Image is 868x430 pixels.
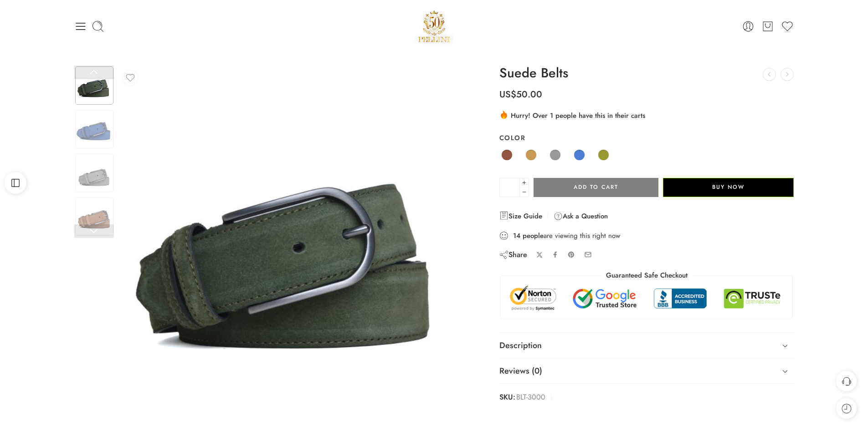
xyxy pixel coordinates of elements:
[75,154,113,192] img: 7b5b89dfeef8487e8da7da8335305010-Original-1.jpg
[499,133,794,142] label: Color
[499,231,794,241] div: are viewing this right now
[536,252,543,258] a: Share on X
[499,88,542,101] bdi: 50.00
[508,285,786,312] img: Trust
[499,110,794,121] div: Hurry! Over 1 people have this in their carts
[513,231,520,240] strong: 14
[568,251,575,258] a: Pin on Pinterest
[554,211,608,222] a: Ask a Question
[552,251,559,258] a: Share on Facebook
[415,7,454,46] img: Pellini
[516,391,545,404] span: BLT-3000
[663,178,794,197] button: Buy Now
[523,231,544,240] strong: people
[75,197,113,236] img: 7b5b89dfeef8487e8da7da8335305010-Original-1.jpg
[499,88,516,101] span: US$
[781,20,794,33] a: Wishlist
[499,211,542,222] a: Size Guide
[118,66,467,415] img: 7b5b89dfeef8487e8da7da8335305010-Original-1.jpg
[499,178,520,197] input: Product quantity
[742,20,755,33] a: Login / Register
[293,240,293,241] div: Loading image
[75,66,113,105] img: 7b5b89dfeef8487e8da7da8335305010-Original-1.jpg
[415,7,454,46] a: Pellini -
[499,359,794,384] a: Reviews (0)
[601,271,692,280] legend: Guaranteed Safe Checkout
[534,178,658,197] button: Add to cart
[499,391,515,404] strong: SKU:
[499,333,794,359] a: Description
[584,251,592,258] a: Email to your friends
[761,20,774,33] a: Cart
[75,110,113,148] img: 7b5b89dfeef8487e8da7da8335305010-Original-1.jpg
[499,250,527,260] div: Share
[499,66,794,81] h1: Suede Belts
